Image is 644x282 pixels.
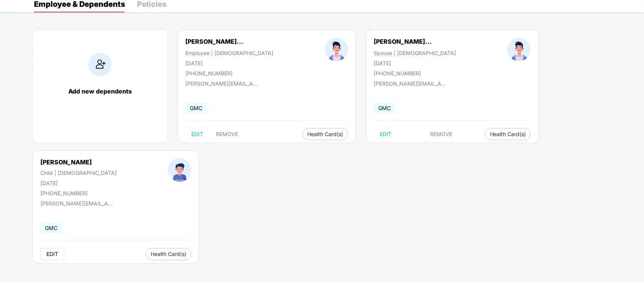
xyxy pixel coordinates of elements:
[40,158,117,166] div: [PERSON_NAME]
[185,38,243,45] div: [PERSON_NAME]...
[302,128,348,140] button: Health Card(s)
[40,87,160,95] div: Add new dependents
[40,190,117,196] div: [PHONE_NUMBER]
[40,222,62,233] span: GMC
[185,70,273,77] div: [PHONE_NUMBER]
[325,38,348,61] img: profileImage
[137,0,166,8] div: Policies
[185,50,273,56] div: Employee | [DEMOGRAPHIC_DATA]
[185,60,273,66] div: [DATE]
[146,248,191,260] button: Health Card(s)
[374,60,456,66] div: [DATE]
[46,251,58,257] span: EDIT
[185,128,209,140] button: EDIT
[151,252,186,256] span: Health Card(s)
[185,103,207,113] span: GMC
[485,128,531,140] button: Health Card(s)
[307,132,343,136] span: Health Card(s)
[374,50,456,56] div: Spouse | [DEMOGRAPHIC_DATA]
[374,80,449,87] div: [PERSON_NAME][EMAIL_ADDRESS][PERSON_NAME][DOMAIN_NAME]
[507,38,531,61] img: profileImage
[34,0,125,8] div: Employee & Dependents
[40,180,117,186] div: [DATE]
[40,170,117,176] div: Child | [DEMOGRAPHIC_DATA]
[191,131,203,137] span: EDIT
[424,128,459,140] button: REMOVE
[380,131,391,137] span: EDIT
[374,128,397,140] button: EDIT
[185,80,261,87] div: [PERSON_NAME][EMAIL_ADDRESS][PERSON_NAME][DOMAIN_NAME]
[430,131,453,137] span: REMOVE
[216,131,238,137] span: REMOVE
[88,53,112,76] img: addIcon
[490,132,526,136] span: Health Card(s)
[168,158,191,182] img: profileImage
[40,200,116,207] div: [PERSON_NAME][EMAIL_ADDRESS][PERSON_NAME][DOMAIN_NAME]
[374,70,456,77] div: [PHONE_NUMBER]
[40,248,64,260] button: EDIT
[374,38,432,45] div: [PERSON_NAME]...
[210,128,244,140] button: REMOVE
[374,103,395,113] span: GMC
